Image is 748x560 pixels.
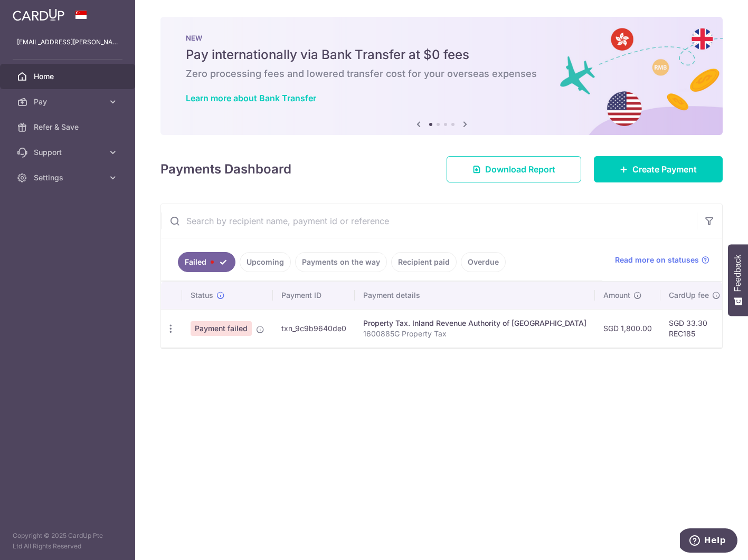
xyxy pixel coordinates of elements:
h5: Pay internationally via Bank Transfer at $0 fees [186,46,697,63]
span: Support [34,147,103,158]
p: [EMAIL_ADDRESS][PERSON_NAME][DOMAIN_NAME] [17,37,118,47]
span: Settings [34,172,103,183]
a: Download Report [447,156,581,182]
p: NEW [186,34,697,42]
iframe: Opens a widget where you can find more information [680,528,737,555]
p: 1600885G Property Tax [363,329,586,339]
span: Home [34,71,103,82]
th: Payment details [355,282,595,309]
a: Recipient paid [391,252,457,272]
td: SGD 33.30 REC185 [660,309,729,347]
span: Pay [34,96,103,107]
img: CardUp [13,8,64,21]
a: Upcoming [240,252,291,272]
td: txn_9c9b9640de0 [273,309,355,347]
span: Payment failed [191,321,252,336]
a: Overdue [461,252,506,272]
span: Create Payment [632,163,697,176]
input: Search by recipient name, payment id or reference [161,204,697,238]
h4: Payments Dashboard [160,160,291,179]
th: Payment ID [273,282,355,309]
a: Payments on the way [295,252,387,272]
span: Amount [603,290,630,301]
span: Download Report [485,163,555,176]
button: Feedback - Show survey [728,244,748,316]
td: SGD 1,800.00 [595,309,660,347]
img: Bank transfer banner [160,17,723,135]
span: CardUp fee [669,290,709,301]
span: Refer & Save [34,122,103,132]
a: Failed [178,252,235,272]
div: Property Tax. Inland Revenue Authority of [GEOGRAPHIC_DATA] [363,318,586,329]
span: Read more on statuses [615,255,699,265]
span: Status [191,290,213,301]
a: Create Payment [594,156,723,182]
span: Feedback [733,255,743,292]
a: Read more on statuses [615,255,709,265]
a: Learn more about Bank Transfer [186,93,316,103]
h6: Zero processing fees and lowered transfer cost for your overseas expenses [186,67,697,80]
